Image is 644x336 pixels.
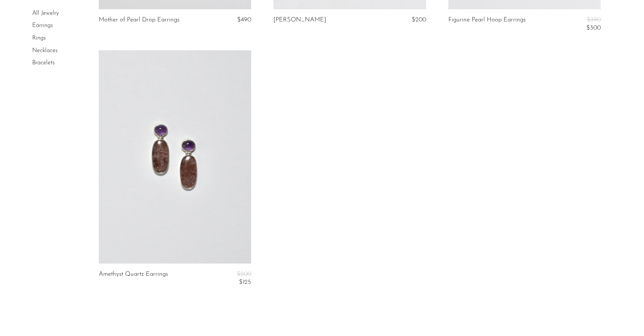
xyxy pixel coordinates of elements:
a: Mother of Pearl Drop Earrings [99,17,179,23]
a: Rings [32,35,46,41]
a: Bracelets [32,60,55,66]
a: Necklaces [32,48,58,54]
span: $200 [237,271,251,277]
span: $125 [239,279,251,285]
span: $200 [412,17,426,23]
span: $300 [586,25,601,31]
span: $390 [587,17,601,23]
a: [PERSON_NAME] [273,17,326,23]
a: Amethyst Quartz Earrings [99,271,168,286]
a: Figurine Pearl Hoop Earrings [448,17,526,32]
a: Earrings [32,23,53,29]
span: $490 [237,17,251,23]
a: All Jewelry [32,10,59,16]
